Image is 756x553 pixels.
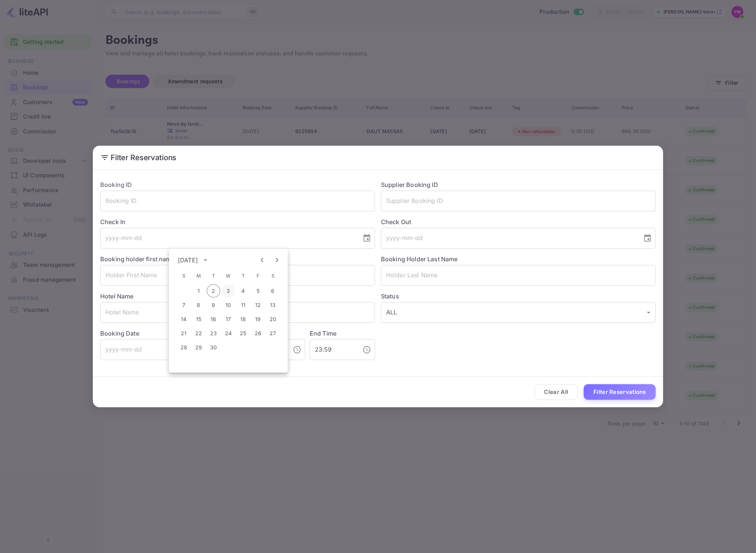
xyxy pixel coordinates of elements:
[192,327,205,340] button: 22
[271,254,283,266] button: Next month
[192,298,205,312] button: 8
[100,339,217,360] input: yyyy-mm-dd
[192,284,205,298] button: 1
[381,191,656,211] input: Supplier Booking ID
[381,228,637,249] input: yyyy-mm-dd
[237,269,250,284] span: Thursday
[251,284,265,298] button: 5
[266,298,280,312] button: 13
[237,327,250,340] button: 25
[207,341,220,354] button: 30
[100,329,235,338] label: Booking Date
[310,339,356,360] input: hh:mm
[100,181,132,188] label: Booking ID
[177,341,190,354] button: 28
[266,313,280,326] button: 20
[381,217,656,226] label: Check Out
[207,327,220,340] button: 23
[207,269,220,284] span: Tuesday
[256,254,268,266] button: Previous month
[177,298,190,312] button: 7
[266,327,280,340] button: 27
[584,384,656,400] button: Filter Reservations
[237,298,250,312] button: 11
[310,330,336,337] label: End Time
[100,255,175,263] label: Booking holder first name
[177,327,190,340] button: 21
[222,269,235,284] span: Wednesday
[100,292,134,300] label: Hotel Name
[251,298,265,312] button: 12
[177,269,190,284] span: Sunday
[237,284,250,298] button: 4
[381,292,656,301] label: Status
[381,255,458,263] label: Booking Holder Last Name
[100,265,375,286] input: Holder First Name
[207,298,220,312] button: 9
[177,313,190,326] button: 14
[251,313,265,326] button: 19
[100,217,375,226] label: Check In
[207,284,220,298] button: 2
[100,302,375,323] input: Hotel Name
[192,313,205,326] button: 15
[207,313,220,326] button: 16
[222,327,235,340] button: 24
[251,269,265,284] span: Friday
[359,342,374,357] button: Choose time, selected time is 11:59 PM
[266,269,280,284] span: Saturday
[359,231,374,246] button: Choose date
[381,302,656,323] div: ALL
[93,146,663,169] h2: Filter Reservations
[200,255,211,265] button: calendar view is open, switch to year view
[290,342,304,357] button: Choose time, selected time is 12:00 AM
[178,256,198,265] div: [DATE]
[222,313,235,326] button: 17
[266,284,280,298] button: 6
[381,265,656,286] input: Holder Last Name
[535,384,578,400] button: Clear All
[222,298,235,312] button: 10
[237,313,250,326] button: 18
[381,181,438,188] label: Supplier Booking ID
[251,327,265,340] button: 26
[192,341,205,354] button: 29
[222,284,235,298] button: 3
[100,191,375,211] input: Booking ID
[640,231,655,246] button: Choose date
[100,228,356,249] input: yyyy-mm-dd
[192,269,205,284] span: Monday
